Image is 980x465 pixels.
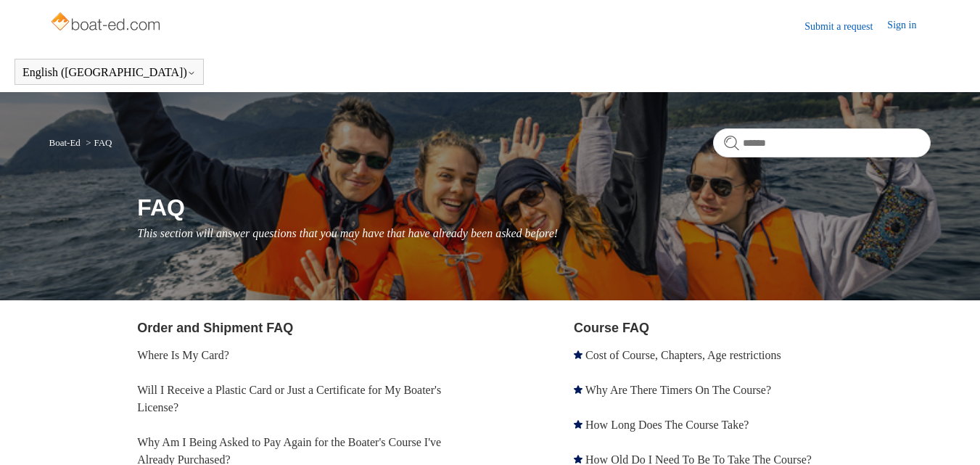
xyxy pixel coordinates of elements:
[49,9,165,38] img: Boat-Ed Help Center home page
[887,17,931,35] a: Sign in
[49,137,83,148] li: Boat-Ed
[574,455,582,464] svg: Promoted article
[137,349,229,361] a: Where Is My Card?
[804,19,887,34] a: Submit a request
[713,128,931,157] input: Search
[931,416,969,454] div: Live chat
[574,350,582,359] svg: Promoted article
[22,66,196,79] button: English ([GEOGRAPHIC_DATA])
[137,321,293,335] a: Order and Shipment FAQ
[83,137,112,148] li: FAQ
[585,349,781,361] a: Cost of Course, Chapters, Age restrictions
[137,384,441,413] a: Will I Receive a Plastic Card or Just a Certificate for My Boater's License?
[585,419,749,431] a: How Long Does The Course Take?
[585,384,771,396] a: Why Are There Timers On The Course?
[137,190,931,225] h1: FAQ
[49,137,81,148] a: Boat-Ed
[137,225,931,242] p: This section will answer questions that you may have that have already been asked before!
[574,385,582,394] svg: Promoted article
[574,321,649,335] a: Course FAQ
[574,420,582,429] svg: Promoted article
